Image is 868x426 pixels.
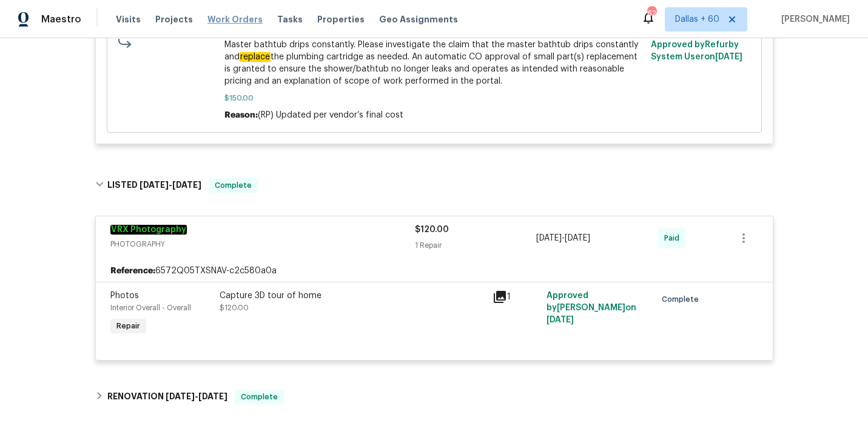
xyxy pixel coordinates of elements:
span: [DATE] [198,392,227,401]
span: [DATE] [547,316,574,324]
h6: LISTED [107,178,201,193]
div: Capture 3D tour of home [220,290,485,302]
span: Complete [236,391,283,403]
span: PHOTOGRAPHY [110,238,415,250]
em: replace [240,52,271,62]
div: LISTED [DATE]-[DATE]Complete [92,166,777,205]
div: 6572Q05TXSNAV-c2c580a0a [96,260,773,282]
span: Interior Overall - Overall [110,304,191,311]
span: Approved by Refurby System User on [651,41,742,61]
span: Master bathtub drips constantly. Please investigate the claim that the master bathtub drips const... [224,39,644,87]
span: [DATE] [166,392,195,401]
span: [DATE] [565,234,590,242]
span: $120.00 [415,225,449,234]
span: Dallas + 60 [675,13,719,25]
span: Geo Assignments [379,13,458,25]
b: Reference: [110,265,155,277]
span: Projects [155,13,193,25]
div: 1 [493,290,540,304]
span: $120.00 [220,304,249,311]
span: [DATE] [715,53,742,61]
span: Reason: [224,111,258,119]
span: Tasks [277,15,303,24]
span: Approved by [PERSON_NAME] on [547,291,636,324]
span: [DATE] [172,181,201,189]
span: Repair [112,320,145,332]
span: $150.00 [224,92,644,104]
span: - [140,181,201,189]
span: Complete [662,293,704,305]
span: Photos [110,291,139,300]
span: [PERSON_NAME] [776,13,850,25]
span: - [536,232,590,244]
span: - [166,392,227,401]
span: Paid [664,232,684,244]
span: Maestro [41,13,81,25]
span: Complete [210,179,257,191]
span: Properties [317,13,365,25]
span: [DATE] [140,181,169,189]
span: Visits [116,13,141,25]
a: VRX Photography [110,225,187,235]
div: RENOVATION [DATE]-[DATE]Complete [92,382,777,411]
h6: RENOVATION [107,390,227,404]
span: Work Orders [207,13,263,25]
span: [DATE] [536,234,562,242]
span: (RP) Updated per vendor’s final cost [258,111,403,119]
div: 620 [647,7,656,19]
div: 1 Repair [415,239,537,251]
